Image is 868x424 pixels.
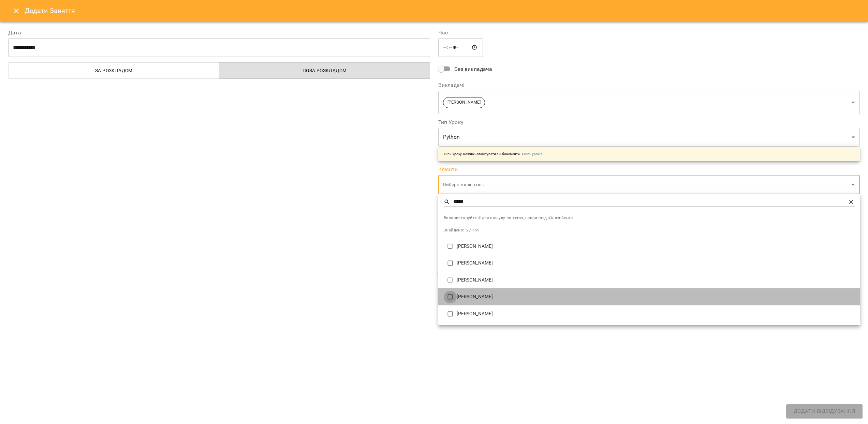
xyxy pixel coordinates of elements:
span: Знайдено: 5 / 159 [444,228,480,232]
p: [PERSON_NAME] [457,311,855,317]
p: [PERSON_NAME] [457,243,855,250]
span: Використовуйте # для пошуку по тегах, наприклад #Англійська [444,215,855,222]
p: [PERSON_NAME] [457,277,855,284]
p: [PERSON_NAME] [457,293,855,300]
p: [PERSON_NAME] [457,260,855,267]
